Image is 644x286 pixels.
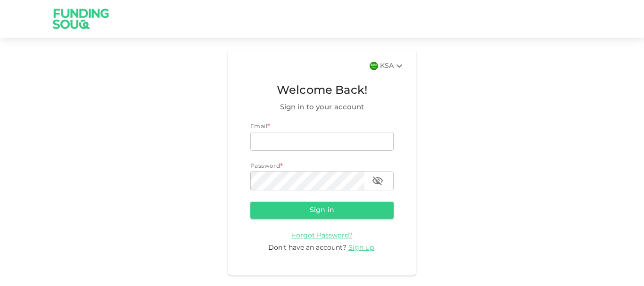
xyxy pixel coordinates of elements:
[250,172,364,190] input: password
[250,124,267,130] span: Email
[380,60,405,72] div: KSA
[250,202,394,219] button: Sign in
[268,245,347,251] span: Don't have an account?
[348,245,374,251] span: Sign up
[370,62,378,70] img: flag-sa.b9a346574cdc8950dd34b50780441f57.svg
[292,232,353,239] a: Forgot Password?
[250,132,394,151] input: email
[292,232,353,239] span: Forgot Password?
[250,163,280,169] span: Password
[250,82,394,100] span: Welcome Back!
[250,102,394,113] span: Sign in to your account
